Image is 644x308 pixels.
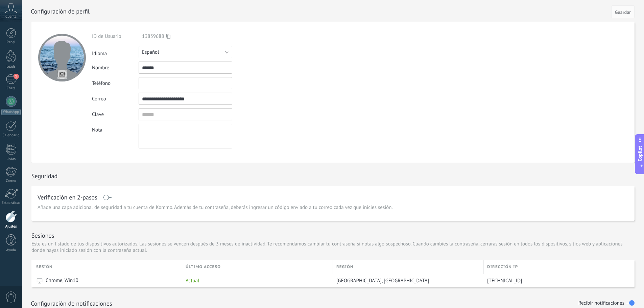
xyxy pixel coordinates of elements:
[139,46,232,58] button: Español
[487,278,522,284] span: [TECHNICAL_ID]
[92,80,139,87] div: Teléfono
[637,146,643,161] span: Copilot
[182,260,333,274] div: último acceso
[92,33,139,40] div: ID de Usuario
[1,179,21,183] div: Correo
[1,109,21,115] div: WhatsApp
[5,15,17,19] span: Cuenta
[336,278,429,284] span: [GEOGRAPHIC_DATA], [GEOGRAPHIC_DATA]
[484,260,635,274] div: Dirección IP
[1,86,21,91] div: Chats
[1,248,21,253] div: Ayuda
[1,65,21,69] div: Leads
[92,111,139,118] div: Clave
[38,195,97,200] h1: Verificación en 2-pasos
[142,49,159,55] span: Español
[92,48,139,57] div: Idioma
[92,65,139,71] div: Nombre
[31,300,112,307] h1: Configuración de notificaciones
[333,260,483,274] div: Región
[31,241,635,254] p: Este es un listado de tus dispositivos autorizados. Las sesiones se vencen después de 3 meses de ...
[333,274,480,287] div: Dallas, United States
[1,224,21,229] div: Ajustes
[38,204,393,211] span: Añade una capa adicional de seguridad a tu cuenta de Kommo. Además de tu contraseña, deberás ingr...
[615,10,631,15] span: Guardar
[14,74,19,79] span: 1
[578,301,624,306] h1: Recibir notificaciones
[1,157,21,161] div: Listas
[92,124,139,133] div: Nota
[142,33,164,40] span: 13839688
[46,277,78,284] span: Chrome, Win10
[1,201,21,205] div: Estadísticas
[484,274,629,287] div: 95.173.216.111
[31,232,54,239] h1: Sesiones
[186,278,199,284] span: Actual
[31,172,57,180] h1: Seguridad
[1,40,21,45] div: Panel
[1,133,21,138] div: Calendario
[36,260,182,274] div: Sesión
[611,5,635,18] button: Guardar
[92,96,139,102] div: Correo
